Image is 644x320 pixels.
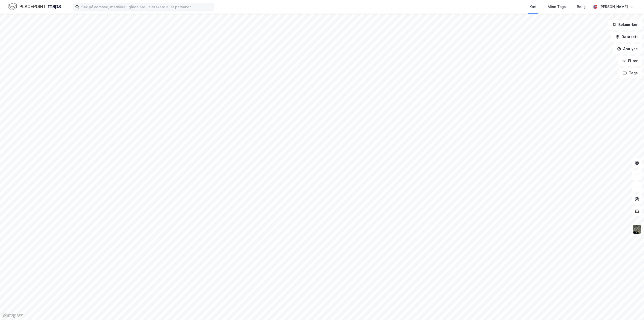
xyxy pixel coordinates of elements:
[548,4,566,10] div: Mine Tags
[8,2,61,11] img: logo.f888ab2527a4732fd821a326f86c7f29.svg
[530,4,537,10] div: Kart
[619,296,644,320] iframe: Chat Widget
[79,3,214,11] input: Søk på adresse, matrikkel, gårdeiere, leietakere eller personer
[599,4,628,10] div: [PERSON_NAME]
[577,4,586,10] div: Bolig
